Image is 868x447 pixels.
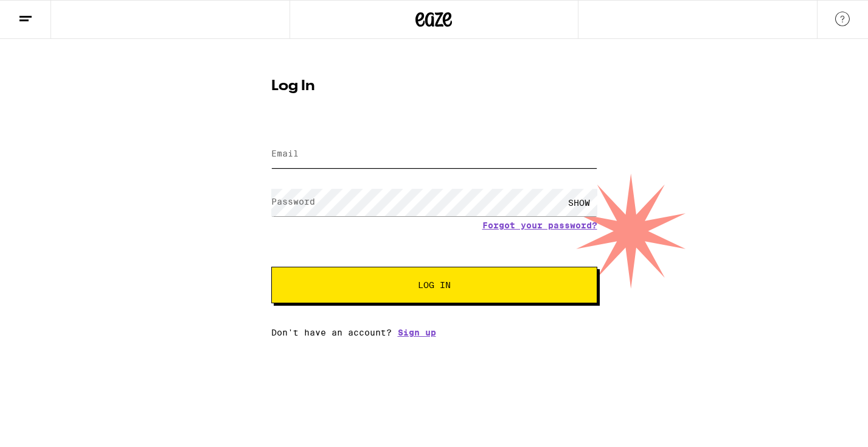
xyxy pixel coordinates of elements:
span: Hi. Need any help? [7,9,88,18]
a: Forgot your password? [482,220,597,230]
span: Log In [418,281,451,289]
div: Don't have an account? [271,328,597,337]
button: Log In [271,267,597,303]
label: Password [271,197,315,206]
label: Email [271,149,299,158]
input: Email [271,141,597,168]
div: SHOW [561,189,597,216]
h1: Log In [271,79,597,94]
a: Sign up [398,328,436,337]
